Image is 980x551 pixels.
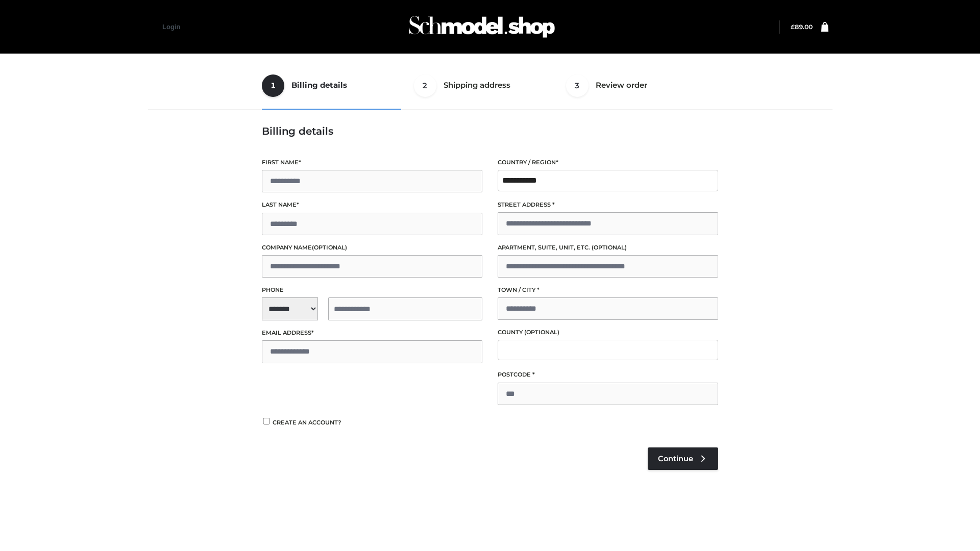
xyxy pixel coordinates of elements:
h3: Billing details [262,125,718,137]
label: County [498,328,718,337]
label: Country / Region [498,158,718,167]
label: Street address [498,200,718,210]
label: Company name [262,243,482,253]
a: Login [162,23,180,31]
span: (optional) [592,244,627,251]
label: Email address [262,328,482,338]
span: Continue [658,454,693,463]
label: Postcode [498,370,718,380]
span: £ [791,23,795,31]
input: Create an account? [262,418,271,424]
a: Continue [648,447,718,470]
label: Town / City [498,285,718,295]
span: Create an account? [273,419,341,426]
label: First name [262,158,482,167]
label: Phone [262,285,482,295]
bdi: 89.00 [791,23,813,31]
label: Apartment, suite, unit, etc. [498,243,718,253]
a: £89.00 [791,23,813,31]
img: Schmodel Admin 964 [405,7,558,47]
span: (optional) [524,329,559,336]
span: (optional) [312,244,347,251]
label: Last name [262,200,482,210]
